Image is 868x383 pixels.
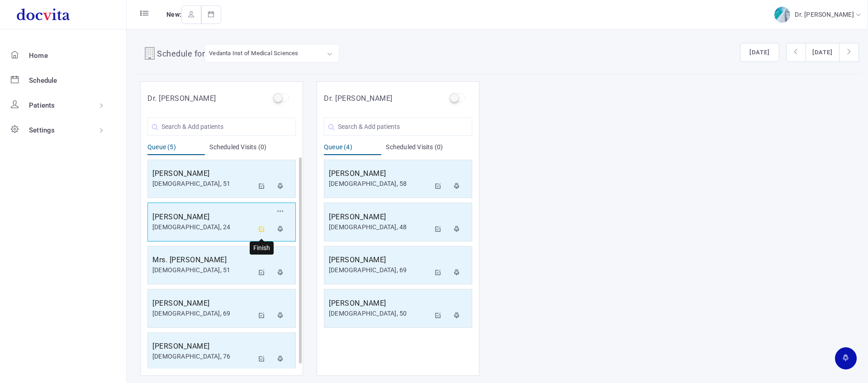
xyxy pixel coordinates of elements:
h5: [PERSON_NAME] [152,298,254,309]
div: [DEMOGRAPHIC_DATA], 50 [329,309,430,318]
div: Queue (5) [147,142,205,155]
input: Search & Add patients [324,118,472,136]
span: Patients [29,101,55,109]
input: Search & Add patients [147,118,296,136]
h5: Mrs. [PERSON_NAME] [152,255,254,265]
div: [DEMOGRAPHIC_DATA], 69 [329,265,430,275]
h5: Dr. [PERSON_NAME] [324,93,393,104]
h4: Schedule for [157,47,205,62]
h5: [PERSON_NAME] [329,255,430,265]
span: Settings [29,126,55,134]
span: Home [29,52,48,60]
h5: [PERSON_NAME] [329,298,430,309]
div: Queue (4) [324,142,381,155]
h5: Dr. [PERSON_NAME] [147,93,216,104]
div: [DEMOGRAPHIC_DATA], 76 [152,352,254,361]
div: [DEMOGRAPHIC_DATA], 24 [152,222,254,232]
button: [DATE] [740,43,779,62]
span: Schedule [29,76,57,85]
div: [DEMOGRAPHIC_DATA], 58 [329,179,430,189]
h5: [PERSON_NAME] [152,341,254,352]
h5: [PERSON_NAME] [152,168,254,179]
div: Scheduled Visits (0) [386,142,472,155]
div: [DEMOGRAPHIC_DATA], 51 [152,265,254,275]
div: [DEMOGRAPHIC_DATA], 51 [152,179,254,189]
h5: [PERSON_NAME] [329,168,430,179]
div: Scheduled Visits (0) [209,142,296,155]
h5: [PERSON_NAME] [152,212,254,222]
div: [DEMOGRAPHIC_DATA], 48 [329,222,430,232]
span: New: [166,11,181,18]
div: [DEMOGRAPHIC_DATA], 69 [152,309,254,318]
div: Vedanta Inst of Medical Sciences [209,48,298,58]
div: Finish [250,241,274,255]
img: img-2.jpg [774,7,790,23]
span: Dr. [PERSON_NAME] [795,11,856,18]
button: [DATE] [806,43,840,62]
h5: [PERSON_NAME] [329,212,430,222]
